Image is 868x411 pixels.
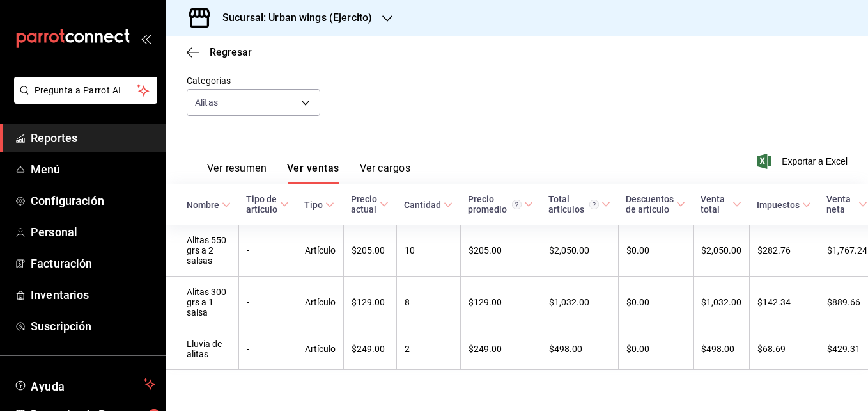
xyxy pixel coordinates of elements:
[238,225,297,277] td: -
[166,328,238,370] td: Lluvia de alitas
[187,46,252,58] button: Regresar
[541,328,618,370] td: $498.00
[287,162,339,184] button: Ver ventas
[468,194,533,214] span: Precio promedio
[512,200,522,209] svg: Precio promedio = Total artículos / cantidad
[187,200,231,210] span: Nombre
[693,277,749,328] td: $1,032.00
[141,33,151,44] button: open_drawer_menu
[31,223,155,241] span: Personal
[166,277,238,328] td: Alitas 300 grs a 1 salsa
[693,328,749,370] td: $498.00
[589,200,599,209] svg: El total artículos considera cambios de precios en los artículos así como costos adicionales por ...
[14,77,157,104] button: Pregunta a Parrot AI
[460,277,541,328] td: $129.00
[460,328,541,370] td: $249.00
[693,225,749,277] td: $2,050.00
[297,328,343,370] td: Artículo
[749,225,819,277] td: $282.76
[826,194,856,214] div: Venta neta
[31,129,155,147] span: Reportes
[460,225,541,277] td: $205.00
[548,194,599,214] div: Total artículos
[246,194,277,214] div: Tipo de artículo
[9,93,157,106] a: Pregunta a Parrot AI
[31,286,155,303] span: Inventarios
[207,162,410,184] div: navigation tabs
[757,200,811,210] span: Impuestos
[468,194,522,214] div: Precio promedio
[618,277,693,328] td: $0.00
[701,194,730,214] div: Venta total
[187,200,219,210] div: Nombre
[618,328,693,370] td: $0.00
[35,84,137,97] span: Pregunta a Parrot AI
[541,277,618,328] td: $1,032.00
[246,194,289,214] span: Tipo de artículo
[343,328,396,370] td: $249.00
[304,200,334,210] span: Tipo
[757,200,800,210] div: Impuestos
[548,194,610,214] span: Total artículos
[749,328,819,370] td: $68.69
[31,161,155,178] span: Menú
[238,328,297,370] td: -
[195,96,218,109] span: Alitas
[541,225,618,277] td: $2,050.00
[31,255,155,272] span: Facturación
[701,194,741,214] span: Venta total
[297,225,343,277] td: Artículo
[31,376,139,392] span: Ayuda
[207,162,267,184] button: Ver resumen
[351,194,377,214] div: Precio actual
[404,200,441,210] div: Cantidad
[343,225,396,277] td: $205.00
[626,194,685,214] span: Descuentos de artículo
[404,200,453,210] span: Cantidad
[210,46,252,58] span: Regresar
[166,225,238,277] td: Alitas 550 grs a 2 salsas
[31,192,155,209] span: Configuración
[826,194,867,214] span: Venta neta
[31,318,155,335] span: Suscripción
[212,10,372,26] h3: Sucursal: Urban wings (Ejercito)
[626,194,674,214] div: Descuentos de artículo
[351,194,389,214] span: Precio actual
[360,162,411,184] button: Ver cargos
[760,154,848,169] button: Exportar a Excel
[187,76,320,85] label: Categorías
[304,200,323,210] div: Tipo
[297,277,343,328] td: Artículo
[396,225,460,277] td: 10
[238,277,297,328] td: -
[618,225,693,277] td: $0.00
[343,277,396,328] td: $129.00
[749,277,819,328] td: $142.34
[396,328,460,370] td: 2
[396,277,460,328] td: 8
